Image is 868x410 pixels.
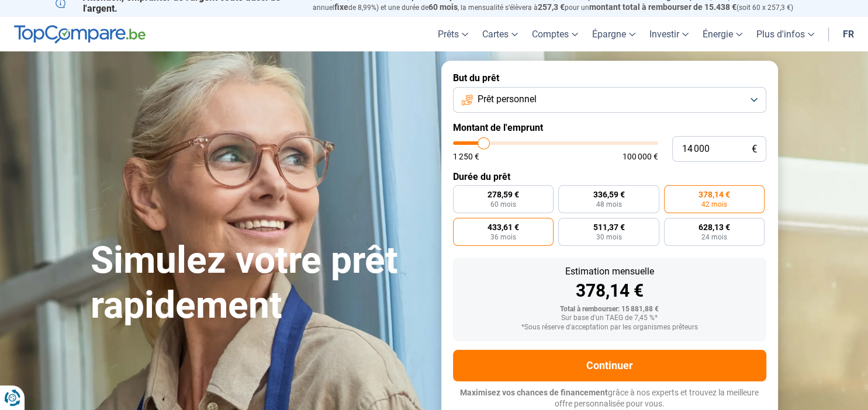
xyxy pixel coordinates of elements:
[752,144,757,154] span: €
[589,2,736,12] span: montant total à rembourser de 15.438 €
[478,93,537,106] span: Prêt personnel
[525,17,585,51] a: Comptes
[14,25,146,44] img: TopCompare
[698,223,730,231] span: 628,13 €
[623,152,658,161] span: 100 000 €
[487,223,519,231] span: 433,61 €
[596,201,621,208] span: 48 mois
[460,388,608,397] span: Maximisez vos chances de financement
[698,190,730,199] span: 378,14 €
[462,282,757,300] div: 378,14 €
[490,201,516,208] span: 60 mois
[453,87,766,113] button: Prêt personnel
[462,305,757,314] div: Total à rembourser: 15 881,88 €
[453,171,766,182] label: Durée du prêt
[428,2,458,12] span: 60 mois
[487,190,519,199] span: 278,59 €
[701,201,727,208] span: 42 mois
[453,72,766,84] label: But du prêt
[475,17,525,51] a: Cartes
[462,324,757,332] div: *Sous réserve d'acceptation par les organismes prêteurs
[701,234,727,241] span: 24 mois
[490,234,516,241] span: 36 mois
[91,238,427,328] h1: Simulez votre prêt rapidement
[749,17,821,51] a: Plus d'infos
[593,190,624,199] span: 336,59 €
[836,17,861,51] a: fr
[462,267,757,276] div: Estimation mensuelle
[696,17,749,51] a: Énergie
[453,350,766,381] button: Continuer
[538,2,565,12] span: 257,3 €
[596,234,621,241] span: 30 mois
[431,17,475,51] a: Prêts
[453,152,479,161] span: 1 250 €
[453,387,766,410] p: grâce à nos experts et trouvez la meilleure offre personnalisée pour vous.
[453,122,766,133] label: Montant de l'emprunt
[593,223,624,231] span: 511,37 €
[334,2,348,12] span: fixe
[585,17,642,51] a: Épargne
[462,314,757,322] div: Sur base d'un TAEG de 7,45 %*
[642,17,696,51] a: Investir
